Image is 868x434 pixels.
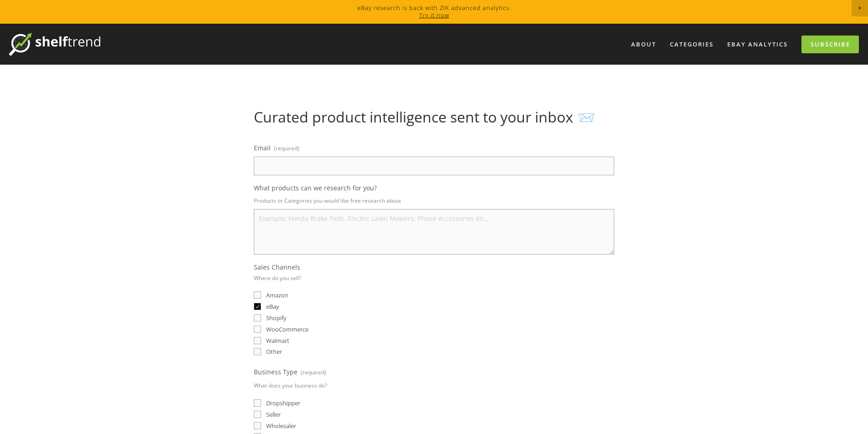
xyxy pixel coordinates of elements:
[664,37,719,52] div: Categories
[254,368,298,376] span: Business Type
[254,348,261,355] input: Other
[254,314,261,322] input: Shopify
[254,379,327,392] p: What does your business do?
[266,410,281,419] span: Seller
[254,326,261,333] input: WooCommerce
[801,36,859,53] a: Subscribe
[254,108,614,126] h1: Curated product intelligence sent to your inbox 📨
[266,422,296,430] span: Wholesaler
[254,303,261,310] input: eBay
[266,325,308,333] span: WooCommerce
[254,184,377,192] span: What products can we research for you?
[419,11,449,19] a: Try it now
[266,302,279,311] span: eBay
[9,33,100,56] img: ShelfTrend
[254,411,261,418] input: Seller
[625,37,662,52] a: About
[266,347,282,356] span: Other
[274,142,299,155] span: (required)
[254,143,271,152] span: Email
[266,291,288,299] span: Amazon
[254,399,261,407] input: Dropshipper
[254,291,261,299] input: Amazon
[721,37,794,52] a: eBay Analytics
[254,337,261,344] input: Walmart
[254,271,301,285] p: Where do you sell?
[266,314,287,322] span: Shopify
[254,263,300,271] span: Sales Channels
[266,399,300,407] span: Dropshipper
[254,422,261,429] input: Wholesaler
[301,366,326,379] span: (required)
[254,194,614,207] p: Products or Categories you would like free research about
[266,337,289,345] span: Walmart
